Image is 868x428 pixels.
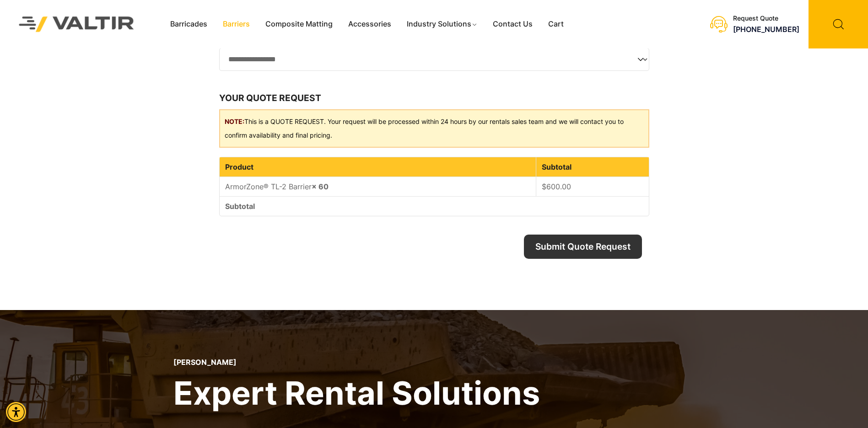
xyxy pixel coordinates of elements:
a: Cart [540,17,571,31]
a: Composite Matting [258,17,340,31]
div: This is a QUOTE REQUEST. Your request will be processed within 24 hours by our rentals sales team... [219,109,649,148]
a: Industry Solutions [399,17,485,31]
th: Subtotal [536,157,649,177]
th: Product [220,157,536,177]
a: Barricades [162,17,215,31]
h3: Your quote request [219,91,649,105]
bdi: 600.00 [542,182,571,191]
a: Barriers [215,17,258,31]
a: Contact Us [485,17,540,31]
span: $ [542,182,546,191]
a: Accessories [340,17,399,31]
div: Accessibility Menu [6,402,26,422]
div: Request Quote [733,15,799,22]
p: [PERSON_NAME] [173,358,540,367]
strong: × 60 [312,182,329,191]
img: Valtir Rentals [7,5,146,44]
th: Subtotal [220,196,536,216]
a: call (888) 496-3625 [733,25,799,34]
td: ArmorZone® TL-2 Barrier [220,177,536,196]
button: Submit Quote Request [524,235,642,259]
h2: Expert Rental Solutions [173,372,540,414]
b: NOTE: [225,118,244,125]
